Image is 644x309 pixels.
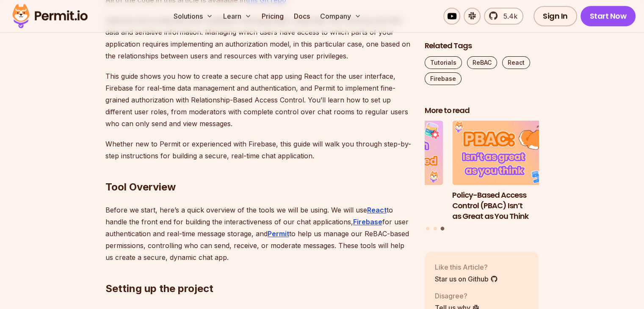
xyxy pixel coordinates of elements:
li: 3 of 3 [452,121,567,222]
a: Start Now [580,6,636,26]
h3: Policy-Based Access Control (PBAC) Isn’t as Great as You Think [452,190,567,221]
button: Company [317,8,365,25]
h2: Related Tags [425,41,539,51]
a: Permit [268,229,289,238]
a: Policy-Based Access Control (PBAC) Isn’t as Great as You ThinkPolicy-Based Access Control (PBAC) ... [452,121,567,222]
a: 5.4k [484,8,523,25]
p: This guide shows you how to create a secure chat app using React for the user interface, Firebase... [105,70,411,130]
p: Like this Article? [435,262,498,272]
li: 2 of 3 [329,121,443,222]
strong: Tool Overview [105,181,176,193]
button: Solutions [170,8,216,25]
button: Go to slide 3 [441,227,445,231]
a: React [367,206,387,214]
h2: More to read [425,105,539,116]
a: Tutorials [425,56,462,69]
strong: Setting up the project [105,282,213,295]
a: React [502,56,530,69]
a: Firebase [425,72,462,85]
a: Sign In [533,6,577,26]
p: Solid security is essential when building a chat application, especially one involving real-time ... [105,14,411,62]
img: Prisma ORM Data Filtering with ReBAC [329,121,443,185]
h3: Prisma ORM Data Filtering with ReBAC [329,190,443,211]
div: Posts [425,121,539,232]
img: Permit logo [8,2,91,30]
button: Go to slide 1 [426,227,429,230]
p: Whether new to Permit or experienced with Firebase, this guide will walk you through step-by-step... [105,138,411,162]
a: Star us on Github [435,274,498,284]
a: ReBAC [467,56,497,69]
img: Policy-Based Access Control (PBAC) Isn’t as Great as You Think [452,121,567,185]
button: Learn [220,8,255,25]
button: Go to slide 2 [434,227,437,230]
span: 5.4k [498,11,517,21]
a: Firebase [353,218,382,226]
a: Pricing [258,8,287,25]
a: Docs [290,8,313,25]
p: Disagree? [435,291,480,301]
p: Before we start, here’s a quick overview of the tools we will be using. We will use to handle the... [105,204,411,263]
